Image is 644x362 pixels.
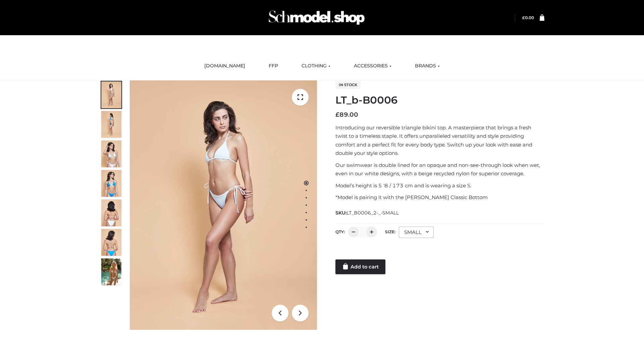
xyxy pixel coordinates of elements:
[101,111,121,138] img: ArielClassicBikiniTop_CloudNine_AzureSky_OW114ECO_2-scaled.jpg
[522,15,534,20] a: £0.00
[335,259,385,274] a: Add to cart
[101,170,121,197] img: ArielClassicBikiniTop_CloudNine_AzureSky_OW114ECO_4-scaled.jpg
[335,161,544,178] p: Our swimwear is double lined for an opaque and non-see-through look when wet, even in our white d...
[199,59,250,73] a: [DOMAIN_NAME]
[522,15,534,20] bdi: 0.00
[335,193,544,202] p: *Model is pairing it with the [PERSON_NAME] Classic Bottom
[101,229,121,256] img: ArielClassicBikiniTop_CloudNine_AzureSky_OW114ECO_8-scaled.jpg
[297,59,335,73] a: CLOTHING
[335,123,544,158] p: Introducing our reversible triangle bikini top. A masterpiece that brings a fresh twist to a time...
[335,81,361,89] span: In stock
[264,59,283,73] a: FFP
[130,80,317,330] img: ArielClassicBikiniTop_CloudNine_AzureSky_OW114ECO_1
[399,227,434,238] div: SMALL
[522,15,525,20] span: £
[385,229,395,234] label: Size:
[335,209,399,217] span: SKU:
[346,210,399,216] span: LT_B0006_2-_-SMALL
[101,199,121,226] img: ArielClassicBikiniTop_CloudNine_AzureSky_OW114ECO_7-scaled.jpg
[101,140,121,167] img: ArielClassicBikiniTop_CloudNine_AzureSky_OW114ECO_3-scaled.jpg
[101,258,121,285] img: Arieltop_CloudNine_AzureSky2.jpg
[410,59,445,73] a: BRANDS
[335,181,544,190] p: Model’s height is 5 ‘8 / 173 cm and is wearing a size S.
[335,94,544,106] h1: LT_b-B0006
[335,111,358,118] bdi: 89.00
[101,81,121,108] img: ArielClassicBikiniTop_CloudNine_AzureSky_OW114ECO_1-scaled.jpg
[335,111,339,118] span: £
[266,4,367,31] img: Schmodel Admin 964
[335,229,345,234] label: QTY:
[349,59,396,73] a: ACCESSORIES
